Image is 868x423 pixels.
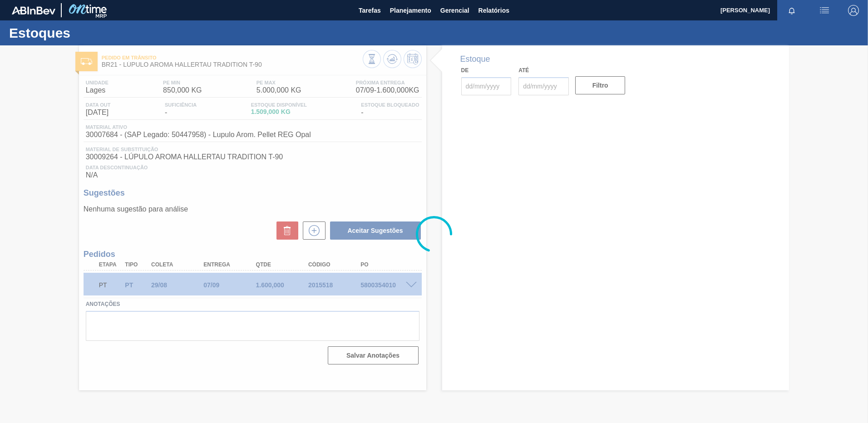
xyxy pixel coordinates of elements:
[848,5,859,16] img: Logout
[440,5,469,16] span: Gerencial
[777,4,806,17] button: Notificações
[9,28,170,38] h1: Estoques
[819,5,830,16] img: userActions
[478,5,509,16] span: Relatórios
[12,6,55,15] img: TNhmsLtSVTkK8tSr43FrP2fwEKptu5GPRR3wAAAABJRU5ErkJggg==
[359,5,381,16] span: Tarefas
[390,5,431,16] span: Planejamento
